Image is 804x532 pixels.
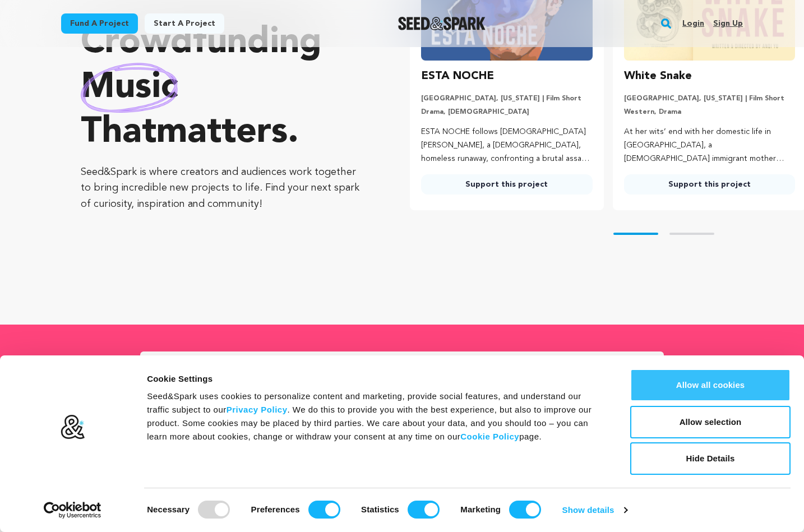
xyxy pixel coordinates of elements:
div: Seed&Spark uses cookies to personalize content and marketing, provide social features, and unders... [147,390,605,443]
p: [GEOGRAPHIC_DATA], [US_STATE] | Film Short [421,94,592,103]
strong: Marketing [460,505,501,514]
a: Usercentrics Cookiebot - opens in a new window [24,502,122,519]
p: Western, Drama [624,108,795,117]
strong: Preferences [251,505,300,514]
p: ESTA NOCHE follows [DEMOGRAPHIC_DATA] [PERSON_NAME], a [DEMOGRAPHIC_DATA], homeless runaway, conf... [421,126,592,165]
strong: Necessary [147,505,190,514]
strong: Statistics [361,505,399,514]
span: matters [156,115,288,151]
a: Cookie Policy [460,432,519,441]
a: Start a project [145,13,224,34]
a: Privacy Policy [227,405,288,414]
img: hand sketched image [81,63,178,113]
p: Seed&Spark is where creators and audiences work together to bring incredible new projects to life... [81,164,365,212]
a: Support this project [421,174,592,195]
a: Show details [562,502,627,519]
h3: ESTA NOCHE [421,67,494,85]
a: Support this project [624,174,795,195]
img: logo [60,414,85,440]
p: Drama, [DEMOGRAPHIC_DATA] [421,108,592,117]
div: Cookie Settings [147,372,605,386]
h3: White Snake [624,67,692,85]
a: Seed&Spark Homepage [398,17,486,30]
button: Allow all cookies [630,369,791,401]
a: Sign up [713,15,743,33]
legend: Consent Selection [146,496,147,497]
a: Fund a project [61,13,138,34]
img: Seed&Spark Logo Dark Mode [398,17,486,30]
p: At her wits’ end with her domestic life in [GEOGRAPHIC_DATA], a [DEMOGRAPHIC_DATA] immigrant moth... [624,126,795,165]
button: Allow selection [630,406,791,438]
a: Login [682,15,704,33]
p: Crowdfunding that . [81,21,365,155]
p: [GEOGRAPHIC_DATA], [US_STATE] | Film Short [624,94,795,103]
button: Hide Details [630,442,791,475]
